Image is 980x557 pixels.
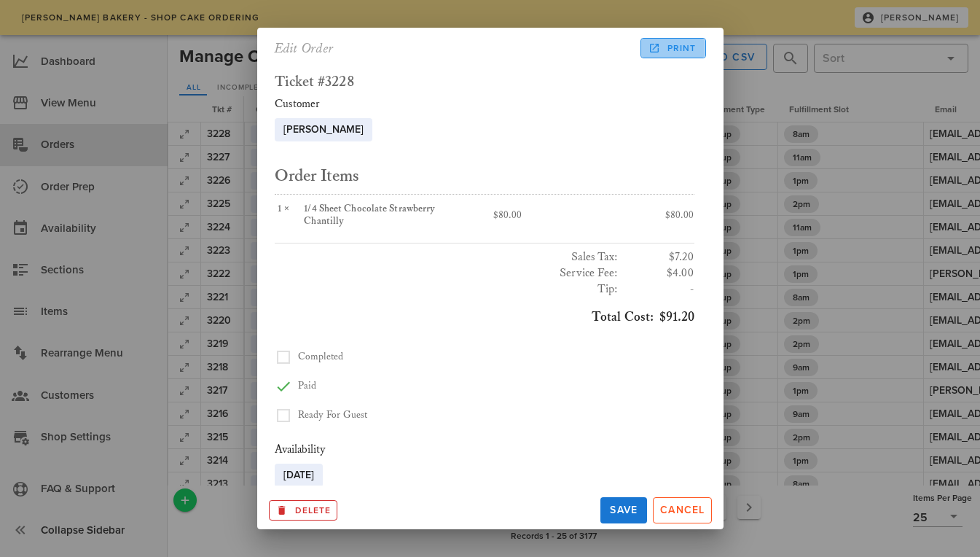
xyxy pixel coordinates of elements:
span: Print [651,42,696,55]
span: Save [606,504,641,516]
a: Print [640,38,705,58]
span: Ready For Guest [298,409,368,421]
span: Completed [298,351,344,363]
span: 1 [275,203,284,215]
h3: Sales Tax: [275,249,619,265]
button: Archive this Record? [269,500,338,521]
button: Cancel [653,497,712,523]
div: Availability [275,442,694,458]
h3: Tip: [275,281,619,297]
span: [DATE] [283,464,314,487]
span: Cancel [659,504,705,516]
h2: Order Items [275,165,694,188]
h3: $7.20 [624,249,694,265]
div: × [275,203,305,228]
span: [PERSON_NAME] [283,118,364,141]
div: $80.00 [589,201,694,231]
div: $80.00 [485,201,589,231]
div: 1/4 Sheet Chocolate Strawberry Chantilly [304,203,475,228]
h3: $91.20 [275,309,694,325]
h3: - [624,281,694,297]
span: Total Cost: [592,309,654,325]
span: Paid [298,380,316,392]
h2: Edit Order [275,36,334,60]
h3: $4.00 [624,265,694,281]
h2: Ticket #3228 [275,74,694,90]
button: Save [600,497,647,523]
span: Delete [275,504,332,517]
h3: Service Fee: [275,265,619,281]
div: Customer [275,96,694,112]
